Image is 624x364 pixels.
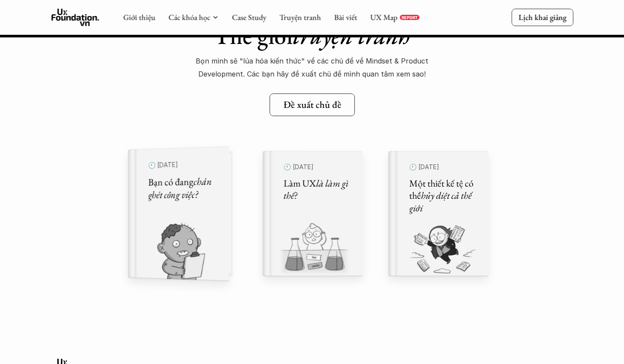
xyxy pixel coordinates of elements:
p: REPORT [401,15,417,20]
a: 🕙 [DATE]Một thiết kế tệ có thểhủy diệt cả thế giới [388,151,488,276]
a: 🕙 [DATE]Làm UXlà làm gì thế? [262,151,362,276]
em: là làm gì thế? [284,177,350,202]
a: Đề xuất chủ đề [270,94,355,116]
a: Truyện tranh [279,12,321,22]
a: Các khóa học [168,12,210,22]
h5: Làm UX [284,177,352,202]
p: Bọn mình sẽ "lúa hóa kiến thức" về các chủ đề về Mindset & Product Development. Các bạn hãy đề xu... [182,54,443,81]
a: Bài viết [334,12,357,22]
p: 🕙 [DATE] [409,161,478,173]
a: Giới thiệu [123,12,155,22]
em: hủy diệt cả thế giới [409,190,473,215]
p: Lịch khai giảng [518,12,566,22]
h5: Bạn có đang [148,175,217,202]
h1: Thế giới [214,22,410,50]
a: UX Map [370,12,397,22]
h5: Một thiết kế tệ có thể [409,177,478,215]
a: Case Study [232,12,266,22]
a: REPORT [400,15,419,20]
a: Lịch khai giảng [511,9,573,26]
p: 🕙 [DATE] [284,161,352,173]
a: 🕙 [DATE]Bạn có đangchán ghét công việc? [136,151,236,276]
p: 🕙 [DATE] [148,158,217,172]
em: chán ghét công việc? [148,174,214,202]
h5: Đề xuất chủ đề [284,99,341,110]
